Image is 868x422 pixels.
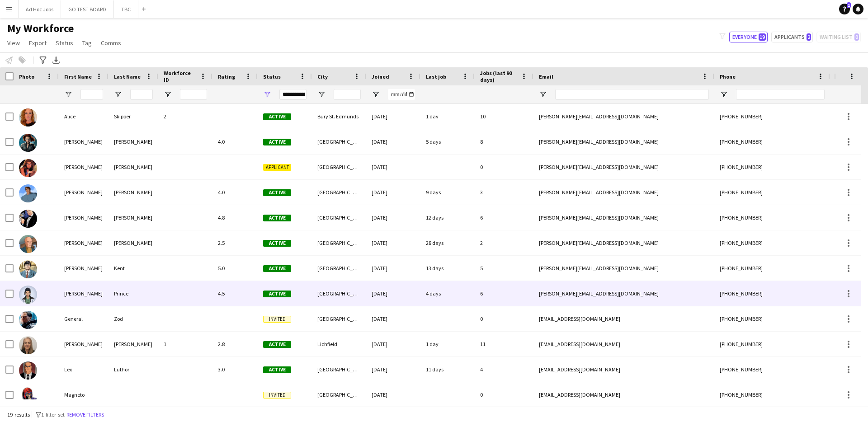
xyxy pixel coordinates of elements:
span: 1 [847,2,851,8]
div: [PERSON_NAME][EMAIL_ADDRESS][DOMAIN_NAME] [533,180,714,205]
div: [EMAIL_ADDRESS][DOMAIN_NAME] [533,357,714,382]
div: [PERSON_NAME][EMAIL_ADDRESS][DOMAIN_NAME] [533,256,714,281]
span: Email [539,73,553,80]
div: [PERSON_NAME] [59,180,108,205]
span: Phone [720,73,736,80]
div: [PERSON_NAME] [59,256,108,281]
div: [PERSON_NAME] [108,129,158,154]
div: 4 [475,357,533,382]
img: Lex Luthor [19,361,37,380]
a: Status [52,37,77,49]
div: 4.0 [212,180,258,205]
div: [GEOGRAPHIC_DATA] [312,357,366,382]
div: Lex [59,357,108,382]
button: Open Filter Menu [720,90,728,98]
div: 3.0 [212,357,258,382]
div: 6 [475,205,533,230]
div: 11 [475,332,533,356]
a: View [4,37,24,49]
div: [GEOGRAPHIC_DATA] [312,129,366,154]
div: [PHONE_NUMBER] [714,104,830,129]
span: Active [263,113,291,120]
span: Applicant [263,164,291,171]
span: My Workforce [7,22,74,35]
div: [PERSON_NAME][EMAIL_ADDRESS][DOMAIN_NAME] [533,281,714,306]
button: Open Filter Menu [114,90,122,98]
div: 12 days [420,205,475,230]
div: [PHONE_NUMBER] [714,382,830,407]
div: 2.8 [212,332,258,356]
img: Alice Skipper [19,108,37,127]
div: [PERSON_NAME] [59,129,108,154]
div: [PHONE_NUMBER] [714,205,830,230]
div: 2 [158,104,212,129]
div: [GEOGRAPHIC_DATA] [312,256,366,281]
input: Email Filter Input [555,89,709,100]
img: Amanda Briggs [19,134,37,152]
span: Active [263,366,291,373]
div: [PERSON_NAME] [108,180,158,205]
span: Tag [82,39,92,47]
div: [PERSON_NAME][EMAIL_ADDRESS][DOMAIN_NAME] [533,104,714,129]
span: Active [263,240,291,247]
div: [PHONE_NUMBER] [714,306,830,331]
div: 2.5 [212,230,258,255]
app-action-btn: Export XLSX [51,55,61,66]
span: View [7,39,20,47]
div: [PERSON_NAME] [108,332,158,356]
img: Benjamin Grimm [19,184,37,202]
input: Last Name Filter Input [130,89,153,100]
button: Open Filter Menu [263,90,271,98]
span: 19 [759,33,766,41]
div: General [59,306,108,331]
div: Skipper [108,104,158,129]
div: [PHONE_NUMBER] [714,155,830,179]
button: Open Filter Menu [317,90,325,98]
span: Invited [263,316,291,323]
div: 6 [475,281,533,306]
button: Everyone19 [729,32,768,42]
span: Active [263,265,291,272]
div: [PERSON_NAME] [59,281,108,306]
span: Invited [263,392,291,399]
div: [DATE] [366,205,420,230]
span: Active [263,215,291,221]
div: [DATE] [366,104,420,129]
span: Comms [101,39,121,47]
div: [EMAIL_ADDRESS][DOMAIN_NAME] [533,382,714,407]
div: 13 days [420,256,475,281]
div: [GEOGRAPHIC_DATA] [312,155,366,179]
div: [PERSON_NAME] [59,155,108,179]
div: [PHONE_NUMBER] [714,256,830,281]
button: GO TEST BOARD [61,0,114,18]
div: 5 [475,256,533,281]
input: Workforce ID Filter Input [180,89,207,100]
div: 0 [475,306,533,331]
img: Magneto [19,387,37,405]
span: Rating [218,73,235,80]
button: Open Filter Menu [64,90,72,98]
span: Active [263,139,291,145]
app-action-btn: Advanced filters [38,55,48,66]
span: Active [263,341,291,348]
a: Export [25,37,50,49]
div: 1 day [420,104,475,129]
div: [DATE] [366,256,420,281]
div: 0 [475,382,533,407]
button: Open Filter Menu [372,90,380,98]
span: Status [56,39,73,47]
div: [EMAIL_ADDRESS][DOMAIN_NAME] [533,332,714,356]
span: Last job [426,73,446,80]
div: [DATE] [366,281,420,306]
button: Open Filter Menu [539,90,547,98]
div: [DATE] [366,230,420,255]
button: Remove filters [65,410,106,420]
div: 4.0 [212,129,258,154]
a: Tag [79,37,95,49]
div: Kent [108,256,158,281]
div: [DATE] [366,180,420,205]
div: Bury St. Edmunds [312,104,366,129]
span: Workforce ID [164,70,196,83]
div: Lichfield [312,332,366,356]
span: First Name [64,73,92,80]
